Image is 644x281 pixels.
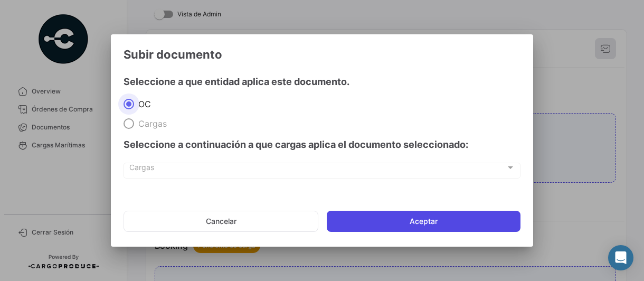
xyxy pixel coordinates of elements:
[129,165,506,174] span: Cargas
[134,118,167,129] span: Cargas
[327,211,520,232] button: Aceptar
[124,137,520,152] h4: Seleccione a continuación a que cargas aplica el documento seleccionado:
[124,47,520,62] h3: Subir documento
[124,211,318,232] button: Cancelar
[608,245,633,270] div: Abrir Intercom Messenger
[134,99,151,109] span: OC
[124,74,349,89] h4: Seleccione a que entidad aplica este documento.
